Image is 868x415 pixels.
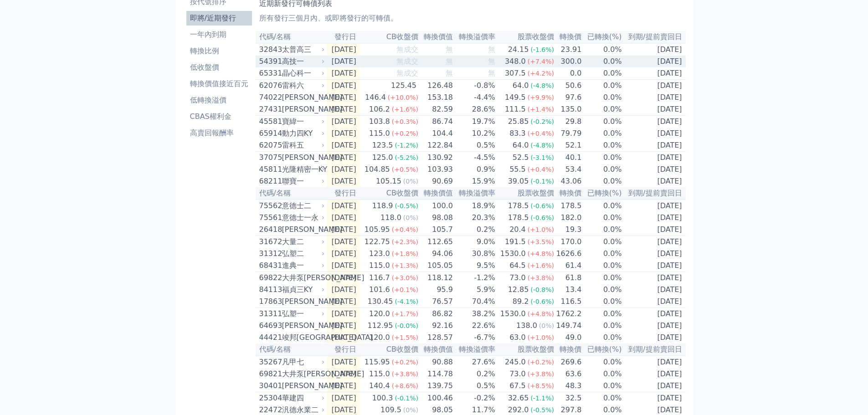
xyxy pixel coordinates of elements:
td: [DATE] [622,56,686,67]
td: 86.74 [419,116,453,128]
td: 104.4 [419,128,453,139]
span: (-1.6%) [530,46,554,53]
span: 無 [488,57,495,66]
div: 20.4 [508,224,528,235]
span: (-0.2%) [530,118,554,125]
div: 45581 [259,116,280,127]
td: 10.2% [453,128,496,139]
td: [DATE] [622,296,686,308]
td: [DATE] [622,43,686,56]
td: [DATE] [327,139,360,152]
td: 0.0% [582,224,622,236]
th: 轉換溢價率 [453,31,496,43]
div: 118.9 [370,200,395,211]
div: 123.5 [370,140,395,151]
div: 62075 [259,140,280,151]
span: 無 [446,69,453,77]
div: 191.5 [503,236,528,247]
div: 意德士一永 [282,212,323,223]
td: 0.0% [582,92,622,103]
td: 0.2% [453,224,496,236]
div: 348.0 [503,56,528,67]
td: 170.0 [555,236,582,248]
li: 轉換比例 [186,46,252,56]
span: 無成交 [396,45,418,54]
a: 即將/近期發行 [186,11,252,26]
td: 0.0% [582,248,622,260]
td: 19.3 [555,224,582,236]
div: 116.7 [367,272,392,283]
div: 115.0 [367,128,392,139]
td: 0.0% [582,116,622,128]
td: [DATE] [622,248,686,260]
td: [DATE] [327,175,360,187]
span: (+0.4%) [392,226,418,233]
td: 135.0 [555,103,582,116]
div: 65914 [259,128,280,139]
td: [DATE] [622,92,686,103]
span: (-0.6%) [530,214,554,221]
td: 0.5% [453,139,496,152]
div: 64.5 [508,260,528,271]
span: (+3.0%) [392,274,418,282]
th: 轉換價值 [419,187,453,200]
span: (-4.8%) [530,142,554,149]
div: 32843 [259,44,280,55]
div: 118.0 [379,212,403,223]
div: 122.75 [363,236,392,247]
div: 149.5 [503,92,528,103]
span: (+1.0%) [528,226,554,233]
td: 0.0 [555,67,582,80]
span: (-3.1%) [530,154,554,161]
th: 到期/提前賣回日 [622,187,686,200]
td: 118.12 [419,272,453,284]
span: (-5.2%) [395,154,418,161]
span: (-0.5%) [395,202,418,210]
th: 已轉換(%) [582,31,622,43]
td: [DATE] [622,272,686,284]
div: 65331 [259,68,280,79]
td: 0.0% [582,260,622,272]
a: CBAS權利金 [186,109,252,124]
td: 92.16 [419,320,453,332]
td: 0.0% [582,43,622,56]
span: 無 [488,69,495,77]
li: 低收盤價 [186,62,252,73]
div: 45811 [259,164,280,175]
span: (+4.8%) [528,250,554,257]
div: 1530.0 [498,248,528,259]
td: 182.0 [555,212,582,224]
div: 25.85 [506,116,531,127]
td: [DATE] [327,103,360,116]
div: 37075 [259,152,280,163]
td: 38.2% [453,308,496,320]
td: [DATE] [327,116,360,128]
span: (+0.5%) [392,166,418,173]
td: 0.9% [453,164,496,175]
td: [DATE] [622,224,686,236]
li: 轉換價值接近百元 [186,78,252,89]
a: 高賣回報酬率 [186,126,252,140]
div: 寶緯一 [282,116,323,127]
div: 146.4 [363,92,388,103]
span: (0%) [403,214,418,221]
th: 代碼/名稱 [256,31,327,43]
td: [DATE] [327,152,360,164]
span: (+1.4%) [528,106,554,113]
div: 高技一 [282,56,323,67]
td: 90.69 [419,175,453,187]
span: 無 [446,45,453,54]
div: 105.15 [374,176,403,187]
div: 晶心科一 [282,68,323,79]
td: 0.0% [582,139,622,152]
span: (+1.7%) [392,310,418,318]
div: 39.05 [506,176,531,187]
p: 所有發行三個月內、或即將發行的可轉債。 [259,13,682,24]
div: 123.0 [367,248,392,259]
span: (+4.2%) [528,70,554,77]
span: (+0.3%) [392,118,418,125]
td: 153.18 [419,92,453,103]
th: 轉換價值 [419,31,453,43]
div: 弘塑二 [282,248,323,259]
td: 79.79 [555,128,582,139]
